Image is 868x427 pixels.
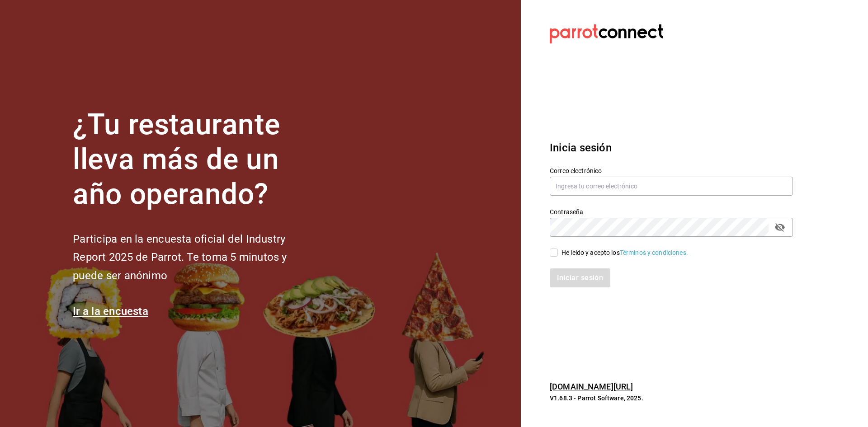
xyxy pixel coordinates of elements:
[550,177,793,196] input: Ingresa tu correo electrónico
[550,382,633,391] a: [DOMAIN_NAME][URL]
[73,230,317,285] h2: Participa en la encuesta oficial del Industry Report 2025 de Parrot. Te toma 5 minutos y puede se...
[550,140,793,156] h3: Inicia sesión
[772,220,788,235] button: passwordField
[73,305,148,318] a: Ir a la encuesta
[561,248,688,258] div: He leído y acepto los
[73,108,317,211] h1: ¿Tu restaurante lleva más de un año operando?
[550,209,793,215] label: Contraseña
[620,249,688,256] a: Términos y condiciones.
[550,394,793,403] p: V1.68.3 - Parrot Software, 2025.
[550,168,793,174] label: Correo electrónico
